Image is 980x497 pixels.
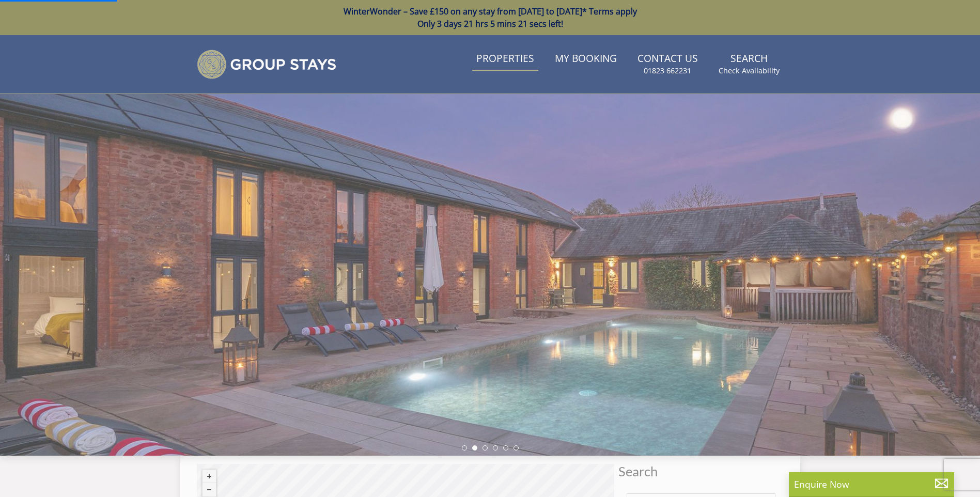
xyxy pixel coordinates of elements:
small: 01823 662231 [644,66,691,76]
a: Properties [472,48,538,71]
small: Check Availability [719,66,780,76]
a: Contact Us01823 662231 [633,48,702,81]
span: Search [618,464,784,478]
a: My Booking [551,48,621,71]
a: SearchCheck Availability [714,48,784,81]
img: Group Stays [197,50,336,79]
p: Enquire Now [794,477,949,491]
button: Zoom out [203,483,216,496]
span: Only 3 days 21 hrs 5 mins 21 secs left! [417,18,563,29]
button: Zoom in [203,470,216,483]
